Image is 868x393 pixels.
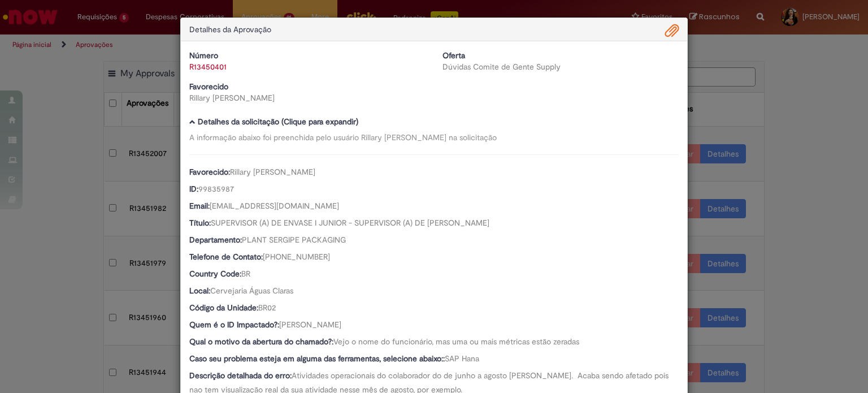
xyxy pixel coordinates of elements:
[189,92,426,103] div: Rillary [PERSON_NAME]
[263,252,330,262] span: [PHONE_NUMBER]
[189,184,198,194] b: ID:
[189,353,445,364] b: Caso seu problema esteja em alguma das ferramentas, selecione abaixo::
[189,201,210,211] b: Email:
[189,336,333,347] b: Qual o motivo da abertura do chamado?:
[189,286,210,296] b: Local:
[333,336,579,347] span: Vejo o nome do funcionário, mas uma ou mais métricas estão zeradas
[442,61,679,72] div: Dúvidas Comite de Gente Supply
[210,201,339,211] span: [EMAIL_ADDRESS][DOMAIN_NAME]
[198,116,358,127] b: Detalhes da solicitação (Clique para expandir)
[189,118,679,126] h5: Detalhes da solicitação (Clique para expandir)
[211,218,489,228] span: SUPERVISOR (A) DE ENVASE I JUNIOR - SUPERVISOR (A) DE [PERSON_NAME]
[445,353,479,364] span: SAP Hana
[189,218,211,228] b: Título:
[279,319,341,330] span: [PERSON_NAME]
[210,286,293,296] span: Cervejaria Águas Claras
[189,370,292,381] b: Descrição detalhada do erro:
[442,50,465,61] b: Oferta
[189,269,241,279] b: Country Code:
[242,235,346,245] span: PLANT SERGIPE PACKAGING
[258,303,276,313] span: BR02
[189,303,258,313] b: Código da Unidade:
[189,235,242,245] b: Departamento:
[230,167,315,177] span: Rillary [PERSON_NAME]
[189,252,263,262] b: Telefone de Contato:
[189,62,227,72] a: R13450401
[198,184,234,194] span: 99835987
[189,319,279,330] b: Quem é o ID Impactado?:
[189,167,230,177] b: Favorecido:
[241,269,250,279] span: BR
[189,81,228,92] b: Favorecido
[189,24,271,34] span: Detalhes da Aprovação
[189,132,679,143] div: A informação abaixo foi preenchida pelo usuário Rillary [PERSON_NAME] na solicitação
[189,50,218,61] b: Número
